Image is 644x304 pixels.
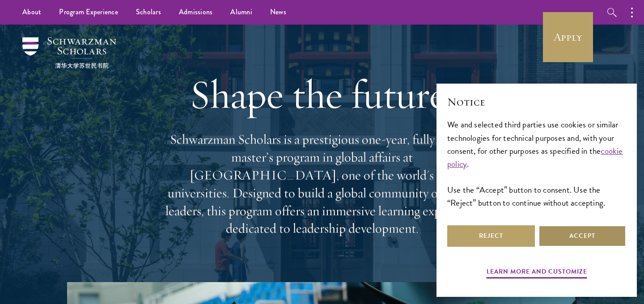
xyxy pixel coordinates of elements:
[487,266,587,280] button: Learn more and customize
[538,225,626,247] button: Accept
[447,225,535,247] button: Reject
[161,131,483,237] p: Schwarzman Scholars is a prestigious one-year, fully funded master’s program in global affairs at...
[447,144,623,170] a: cookie policy
[447,94,626,110] h2: Notice
[543,12,593,62] a: Apply
[161,69,483,119] h1: Shape the future.
[447,118,626,209] div: We and selected third parties use cookies or similar technologies for technical purposes and, wit...
[22,37,116,68] img: Schwarzman Scholars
